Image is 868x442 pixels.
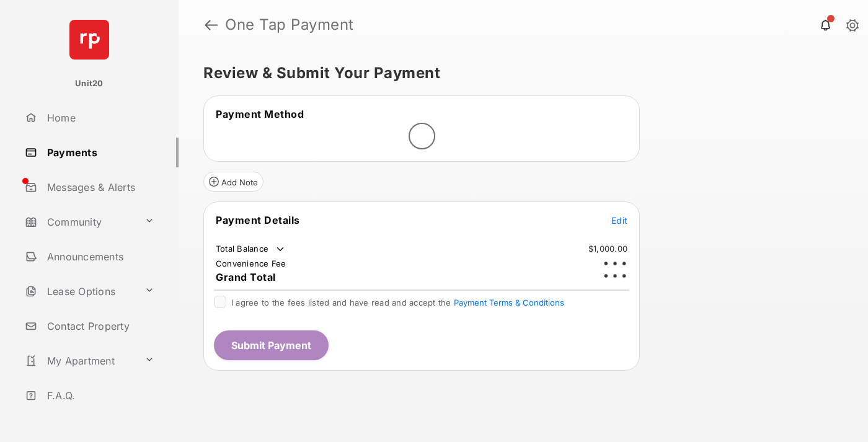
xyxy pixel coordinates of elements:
[225,17,354,32] strong: One Tap Payment
[20,138,179,167] a: Payments
[20,311,179,341] a: Contact Property
[20,381,179,410] a: F.A.Q.
[20,103,179,133] a: Home
[214,330,329,360] button: Submit Payment
[69,20,109,60] img: svg+xml;base64,PHN2ZyB4bWxucz0iaHR0cDovL3d3dy53My5vcmcvMjAwMC9zdmciIHdpZHRoPSI2NCIgaGVpZ2h0PSI2NC...
[20,207,139,237] a: Community
[454,298,564,307] button: I agree to the fees listed and have read and accept the
[75,77,104,90] p: Unit20
[203,172,263,192] button: Add Note
[20,242,179,272] a: Announcements
[611,214,627,226] button: Edit
[20,276,139,306] a: Lease Options
[216,271,276,283] span: Grand Total
[588,243,628,254] td: $1,000.00
[215,243,286,255] td: Total Balance
[231,298,564,307] span: I agree to the fees listed and have read and accept the
[20,346,139,376] a: My Apartment
[216,214,300,226] span: Payment Details
[216,108,304,120] span: Payment Method
[20,172,179,202] a: Messages & Alerts
[215,258,287,269] td: Convenience Fee
[611,215,627,226] span: Edit
[203,66,833,81] h5: Review & Submit Your Payment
